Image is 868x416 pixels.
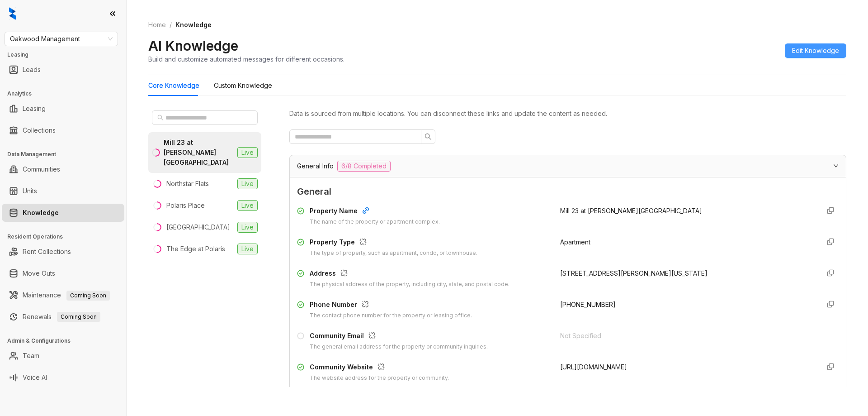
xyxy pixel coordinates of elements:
[297,161,334,171] span: General Info
[560,363,627,371] span: [URL][DOMAIN_NAME]
[560,207,702,215] span: Mill 23 at [PERSON_NAME][GEOGRAPHIC_DATA]
[23,61,41,79] a: Leads
[310,268,509,280] div: Address
[2,264,124,282] li: Move Outs
[23,308,100,326] a: RenewalsComing Soon
[297,185,839,199] span: General
[10,32,113,46] span: Oakwood Management
[310,343,488,351] div: The general email address for the property or community inquiries.
[166,244,225,254] div: The Edge at Polaris
[214,81,272,91] div: Custom Knowledge
[237,200,258,211] span: Live
[310,206,440,218] div: Property Name
[7,90,126,98] h3: Analytics
[290,155,846,177] div: General Info6/8 Completed
[785,43,846,58] button: Edit Knowledge
[7,337,126,345] h3: Admin & Configurations
[2,61,124,79] li: Leads
[23,368,47,387] a: Voice AI
[310,300,472,311] div: Phone Number
[310,362,449,374] div: Community Website
[23,264,55,282] a: Move Outs
[792,46,839,56] span: Edit Knowledge
[2,100,124,118] li: Leasing
[310,280,509,289] div: The physical address of the property, including city, state, and postal code.
[157,115,164,121] span: search
[148,81,199,91] div: Core Knowledge
[166,222,230,232] div: [GEOGRAPHIC_DATA]
[23,204,59,222] a: Knowledge
[237,147,258,158] span: Live
[175,21,212,29] span: Knowledge
[146,20,168,30] a: Home
[23,182,37,200] a: Units
[2,347,124,365] li: Team
[337,161,391,172] span: 6/8 Completed
[560,238,590,246] span: Apartment
[148,54,344,64] div: Build and customize automated messages for different occasions.
[560,268,812,278] div: [STREET_ADDRESS][PERSON_NAME][US_STATE]
[560,331,812,341] div: Not Specified
[7,150,126,158] h3: Data Management
[289,109,846,119] div: Data is sourced from multiple locations. You can disconnect these links and update the content as...
[57,312,100,322] span: Coming Soon
[310,374,449,383] div: The website address for the property or community.
[310,331,488,343] div: Community Email
[23,121,56,139] a: Collections
[425,133,432,140] span: search
[23,347,39,365] a: Team
[23,243,71,261] a: Rent Collections
[833,163,839,168] span: expanded
[166,179,209,189] div: Northstar Flats
[2,368,124,387] li: Voice AI
[7,51,126,59] h3: Leasing
[560,301,616,308] span: [PHONE_NUMBER]
[237,178,258,189] span: Live
[9,7,16,20] img: logo
[7,233,126,241] h3: Resident Operations
[237,244,258,254] span: Live
[23,100,46,118] a: Leasing
[310,249,477,258] div: The type of property, such as apartment, condo, or townhouse.
[2,121,124,139] li: Collections
[310,218,440,226] div: The name of the property or apartment complex.
[2,182,124,200] li: Units
[170,20,172,30] li: /
[2,204,124,222] li: Knowledge
[237,222,258,233] span: Live
[2,308,124,326] li: Renewals
[2,243,124,261] li: Rent Collections
[2,286,124,304] li: Maintenance
[2,160,124,178] li: Communities
[310,237,477,249] div: Property Type
[164,138,234,167] div: Mill 23 at [PERSON_NAME][GEOGRAPHIC_DATA]
[148,37,238,54] h2: AI Knowledge
[23,160,60,178] a: Communities
[66,291,110,301] span: Coming Soon
[310,311,472,320] div: The contact phone number for the property or leasing office.
[166,201,205,210] div: Polaris Place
